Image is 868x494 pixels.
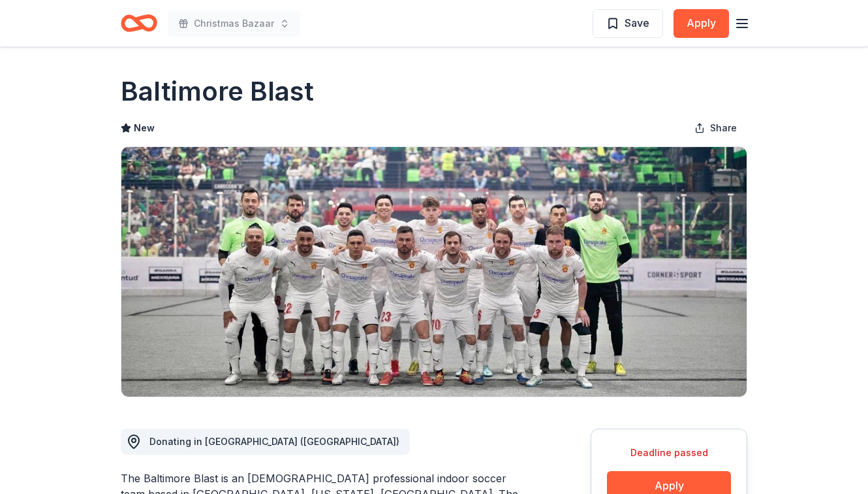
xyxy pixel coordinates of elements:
[121,8,157,39] a: Home
[593,9,663,38] button: Save
[194,16,274,31] span: Christmas Bazaar
[121,73,314,110] h1: Baltimore Blast
[121,147,747,397] img: Image for Baltimore Blast
[607,445,731,461] div: Deadline passed
[625,14,649,31] span: Save
[134,120,155,136] span: New
[684,115,747,141] button: Share
[674,9,729,38] button: Apply
[149,436,399,447] span: Donating in [GEOGRAPHIC_DATA] ([GEOGRAPHIC_DATA])
[168,10,300,37] button: Christmas Bazaar
[710,120,737,136] span: Share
